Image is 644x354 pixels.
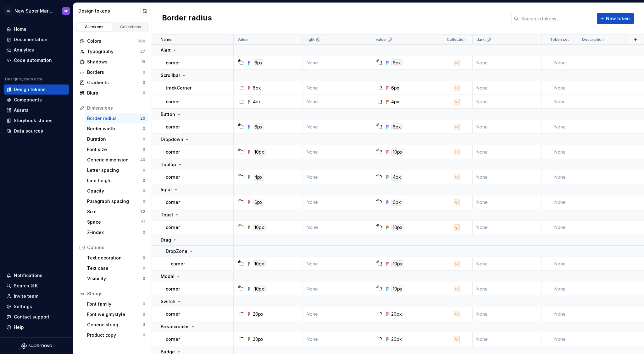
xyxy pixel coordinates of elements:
[141,59,145,64] div: 19
[143,70,145,75] div: 0
[542,257,578,271] td: None
[87,275,143,282] div: Visibility
[85,299,148,309] a: Font family0
[303,257,372,271] td: None
[307,37,314,42] p: light
[542,332,578,346] td: None
[143,266,145,271] div: 0
[87,126,143,132] div: Border width
[166,199,180,205] p: corner
[454,99,460,105] div: ui
[391,149,404,155] div: 10px
[473,332,542,346] td: None
[542,221,578,234] td: None
[87,265,143,271] div: Text case
[391,174,402,181] div: 4px
[376,37,386,42] p: value
[4,45,69,55] a: Analytics
[161,298,175,305] p: Switch
[253,99,261,105] div: 4px
[77,67,148,77] a: Borders0
[303,95,372,109] td: None
[77,57,148,67] a: Shadows19
[87,301,143,307] div: Font family
[391,311,402,317] div: 20px
[391,99,399,105] div: 4px
[4,55,69,65] a: Code automation
[303,221,372,234] td: None
[391,199,402,206] div: 6px
[454,199,460,205] div: ui
[237,37,248,42] p: Value
[87,59,141,65] div: Shadows
[166,336,180,342] p: corner
[597,13,634,24] button: New token
[253,311,264,317] div: 20px
[138,39,145,44] div: 390
[87,115,140,122] div: Border radius
[542,307,578,321] td: None
[87,146,143,153] div: Font size
[473,56,542,70] td: None
[473,257,542,271] td: None
[166,286,180,292] p: corner
[87,69,143,75] div: Borders
[161,187,172,193] p: Input
[391,224,404,231] div: 10px
[85,274,148,284] a: Visibility0
[166,311,180,317] p: corner
[161,324,190,330] p: Breadcrumbs
[606,15,630,22] span: New token
[454,60,460,66] div: ui
[454,336,460,342] div: ui
[4,270,69,280] button: Notifications
[454,174,460,180] div: ui
[87,322,143,328] div: Generic string
[161,72,180,79] p: Scrollbar
[4,35,69,45] a: Documentation
[87,157,140,163] div: Generic dimension
[143,333,145,338] div: 0
[253,85,261,91] div: 6px
[85,186,148,196] a: Opacity0
[4,24,69,34] a: Home
[166,224,180,231] p: corner
[14,97,42,103] div: Components
[454,85,460,91] div: ui
[14,303,32,310] div: Settings
[1,4,72,18] button: 3SNew Super Mario Design SystemSP
[143,178,145,183] div: 0
[79,25,110,30] div: All tokens
[253,199,264,206] div: 6px
[14,47,34,53] div: Analytics
[14,293,38,299] div: Invite team
[4,126,69,136] a: Data sources
[166,248,187,254] p: DropZone
[253,59,264,66] div: 6px
[143,199,145,204] div: 0
[14,36,47,43] div: Documentation
[143,230,145,235] div: 0
[4,95,69,105] a: Components
[77,78,148,88] a: Gradients0
[143,302,145,307] div: 0
[14,86,46,93] div: Design tokens
[5,77,42,82] div: Design system data
[85,320,148,330] a: Generic string3
[166,149,180,155] p: corner
[14,272,42,279] div: Notifications
[143,137,145,142] div: 0
[550,37,569,42] p: Token set
[253,286,266,292] div: 10px
[476,37,485,42] p: dark
[87,90,143,96] div: Blurs
[4,116,69,126] a: Storybook stories
[87,311,143,318] div: Font weight/style
[391,336,402,342] div: 20px
[166,174,180,180] p: corner
[64,8,68,14] div: SP
[14,8,55,14] div: New Super Mario Design System
[77,46,148,57] a: Typography27
[85,113,148,123] a: Border radius20
[21,343,52,349] svg: Supernova Logo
